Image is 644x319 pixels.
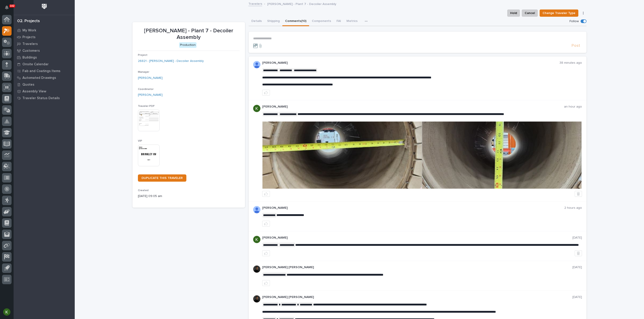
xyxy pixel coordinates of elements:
[22,35,36,39] p: Projects
[14,27,75,34] a: My Work
[138,189,149,192] span: Created
[262,250,270,256] button: like this post
[572,295,582,299] p: [DATE]
[22,28,36,33] p: My Work
[253,265,260,273] img: sjoYg5HrSnqbeah8ZJ2s
[262,191,270,197] button: like this post
[564,206,582,210] p: 2 hours ago
[6,5,12,13] div: Notifications102
[22,83,34,87] p: Quotes
[253,295,260,303] img: sjoYg5HrSnqbeah8ZJ2s
[564,105,582,109] p: an hour ago
[138,54,147,56] span: Project
[14,88,75,95] a: Assembly View
[309,17,334,26] button: Components
[14,68,75,74] a: Fab and Coatings Items
[138,28,240,41] p: [PERSON_NAME] - Plant 7 - Decoiler Assembly
[249,17,264,26] button: Details
[575,191,582,197] button: Delete post
[262,265,572,269] p: [PERSON_NAME] [PERSON_NAME]
[14,47,75,54] a: Customers
[572,265,582,269] p: [DATE]
[14,81,75,88] a: Quotes
[22,42,38,46] p: Travelers
[138,194,240,199] p: [DATE] 09:05 am
[138,105,155,108] span: Traveler PDF
[267,1,336,6] p: [PERSON_NAME] - Plant 7 - Decoiler Assembly
[540,9,578,17] button: Change Traveler Type
[138,88,154,91] span: Coordinator
[262,295,572,299] p: [PERSON_NAME] [PERSON_NAME]
[138,140,142,142] span: VIP
[14,40,75,47] a: Travelers
[2,3,12,12] button: Notifications
[253,236,260,243] img: ACg8ocJ82m_yTv-Z4hb_fCauuLRC_sS2187g2m0EbYV5PNiMLtn0JYTq=s96-c
[142,176,183,180] span: DUPLICATE THIS TRAVELER
[262,90,270,96] button: like this post
[572,43,580,48] span: Post
[570,19,579,23] p: Follow
[262,221,270,227] button: like this post
[525,10,535,16] span: Cancel
[262,105,564,109] p: [PERSON_NAME]
[262,236,572,240] p: [PERSON_NAME]
[22,89,46,94] p: Assembly View
[507,9,520,17] button: Hold
[248,1,262,6] a: Travelers
[138,76,163,80] a: [PERSON_NAME]
[572,236,582,240] p: [DATE]
[138,174,186,182] a: DUPLICATE THIS TRAVELER
[22,96,60,100] p: Traveler Status Details
[253,61,260,68] img: AD5-WCmqz5_Kcnfb-JNJs0Fv3qBS0Jz1bxG2p1UShlkZ8J-3JKvvASxRW6Lr0wxC8O3POQnnEju8qItGG9E5Uxbglh-85Yquq...
[522,9,538,17] button: Cancel
[575,250,582,256] button: Delete post
[17,19,40,24] div: 02. Projects
[262,206,564,210] p: [PERSON_NAME]
[22,69,60,73] p: Fab and Coatings Items
[22,76,56,80] p: Automated Drawings
[543,10,575,16] span: Change Traveler Type
[253,206,260,213] img: AFdZucrzKcpQKH9jC-cfEsAZSAlTzo7yxz5Vk-WBr5XOv8fk2o2SBDui5wJFEtGkd79H79_oczbMRVxsFnQCrP5Je6bcu5vP_...
[10,4,14,7] p: 102
[138,71,149,73] span: Manager
[570,43,582,48] button: Post
[344,17,360,26] button: Metrics
[14,61,75,68] a: Onsite Calendar
[138,93,163,97] a: [PERSON_NAME]
[22,62,49,66] p: Onsite Calendar
[14,95,75,101] a: Traveler Status Details
[22,56,37,60] p: Buildings
[14,34,75,40] a: Projects
[262,280,270,286] button: like this post
[510,10,517,16] span: Hold
[14,74,75,81] a: Automated Drawings
[560,61,582,65] p: 38 minutes ago
[264,17,282,26] button: Shipping
[262,61,560,65] p: [PERSON_NAME]
[253,105,260,112] img: ACg8ocJ82m_yTv-Z4hb_fCauuLRC_sS2187g2m0EbYV5PNiMLtn0JYTq=s96-c
[179,42,197,48] div: Production
[138,59,204,63] a: 26821 - [PERSON_NAME] - Decoiler Assembly
[22,49,40,53] p: Customers
[282,17,309,26] button: Comments (10)
[40,2,48,11] img: Workspace Logo
[334,17,344,26] button: FAI
[14,54,75,61] a: Buildings
[2,307,12,317] button: users-avatar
